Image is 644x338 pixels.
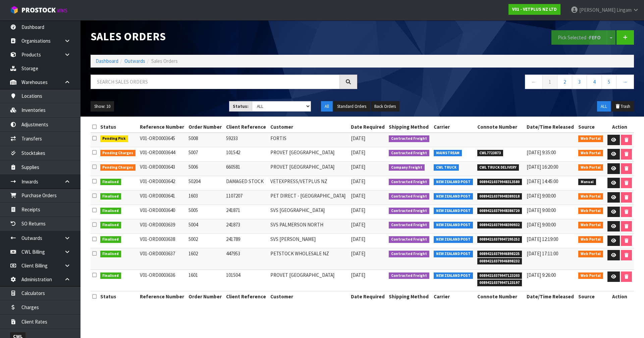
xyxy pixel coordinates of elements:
a: V01 - VETPLUS NZ LTD [508,4,560,15]
span: 00894210379947123203 [477,272,522,279]
a: 5 [601,75,616,89]
span: NEW ZEALAND POST [434,179,473,185]
td: PROVET [GEOGRAPHIC_DATA] [269,162,349,176]
td: 5006 [187,162,224,176]
a: Dashboard [96,58,118,64]
span: Finalised [100,272,121,279]
span: Contracted Freight [389,251,429,257]
span: Web Portal [578,208,603,214]
span: Web Portal [578,272,603,279]
td: 5002 [187,234,224,248]
td: 1603 [187,190,224,205]
span: Finalised [100,251,121,257]
span: Contracted Freight [389,272,429,279]
span: [DATE] 17:11:00 [527,250,558,257]
strong: FEFO [589,34,601,41]
span: Pending Charges [100,150,136,157]
td: FORTIS [269,133,349,147]
span: NEW ZEALAND POST [434,236,473,243]
span: Web Portal [578,251,603,257]
span: Web Portal [578,135,603,142]
td: 101504 [224,269,269,291]
span: CWL TRUCK DELIVERY [477,164,519,171]
nav: Page navigation [367,75,634,91]
td: V01-ORD0003637 [138,248,187,269]
a: 3 [572,75,587,89]
td: PETSTOCK WHOLESALE NZ [269,248,349,269]
td: 1107207 [224,190,269,205]
strong: Status: [233,103,249,109]
span: [DATE] 12:19:00 [527,236,558,242]
a: → [616,75,634,89]
span: CWL7723873 [477,150,503,157]
td: V01-ORD0003642 [138,176,187,190]
th: Order Number [187,291,224,302]
th: Customer [269,291,349,302]
th: Action [605,291,634,302]
span: Company Freight [389,164,425,171]
button: Trash [611,101,634,112]
td: V01-ORD0003640 [138,205,187,219]
td: 5005 [187,205,224,219]
td: V01-ORD0003643 [138,162,187,176]
span: Finalised [100,222,121,228]
td: 1601 [187,269,224,291]
span: [DATE] 9:35:00 [527,149,556,156]
th: Source [577,291,605,302]
th: Connote Number [476,122,525,132]
th: Client Reference [224,122,269,132]
button: Standard Orders [333,101,370,112]
th: Date Required [349,291,387,302]
button: Show: 10 [91,101,114,112]
span: [DATE] 9:00:00 [527,207,556,213]
span: [DATE] [351,135,365,141]
span: 00894210379947295252 [477,236,522,243]
span: Contracted Freight [389,236,429,243]
td: V01-ORD0003639 [138,219,187,234]
td: VETEXPRESS/VETPLUS NZ [269,176,349,190]
span: 00894210379946898232 [477,258,522,265]
span: Contracted Freight [389,193,429,200]
td: 59233 [224,133,269,147]
th: Order Number [187,122,224,132]
span: [DATE] 9:00:00 [527,193,556,199]
span: Contracted Freight [389,179,429,185]
span: [DATE] 14:45:00 [527,178,558,184]
th: Carrier [432,122,476,132]
span: CWL TRUCK [434,164,459,171]
span: Finalised [100,236,121,243]
span: 00894210379948389318 [477,193,522,200]
span: Web Portal [578,164,603,171]
td: SVS PALMERSON NORTH [269,219,349,234]
span: [DATE] [351,250,365,257]
strong: V01 - VETPLUS NZ LTD [512,6,557,12]
th: Carrier [432,291,476,302]
span: NEW ZEALAND POST [434,208,473,214]
a: Outwards [124,58,145,64]
th: Client Reference [224,291,269,302]
span: [DATE] [351,193,365,199]
td: 5008 [187,133,224,147]
th: Date Required [349,122,387,132]
span: [DATE] [351,221,365,228]
span: Web Portal [578,222,603,228]
td: PET DIRECT - [GEOGRAPHIC_DATA] [269,190,349,205]
td: V01-ORD0003645 [138,133,187,147]
input: Search sales orders [91,75,340,89]
span: Contracted Freight [389,222,429,228]
span: NEW ZEALAND POST [434,272,473,279]
span: Manual [578,179,596,185]
span: Contracted Freight [389,208,429,214]
td: 50204 [187,176,224,190]
span: [DATE] [351,149,365,156]
th: Date/Time Released [525,122,577,132]
span: [DATE] [351,178,365,184]
th: Date/Time Released [525,291,577,302]
th: Shipping Method [387,122,432,132]
td: 241789 [224,234,269,248]
td: DAMAGED STOCK [224,176,269,190]
button: Back Orders [371,101,399,112]
td: SVS [GEOGRAPHIC_DATA] [269,205,349,219]
span: ProStock [21,6,56,14]
span: 00894210379948386720 [477,208,522,214]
